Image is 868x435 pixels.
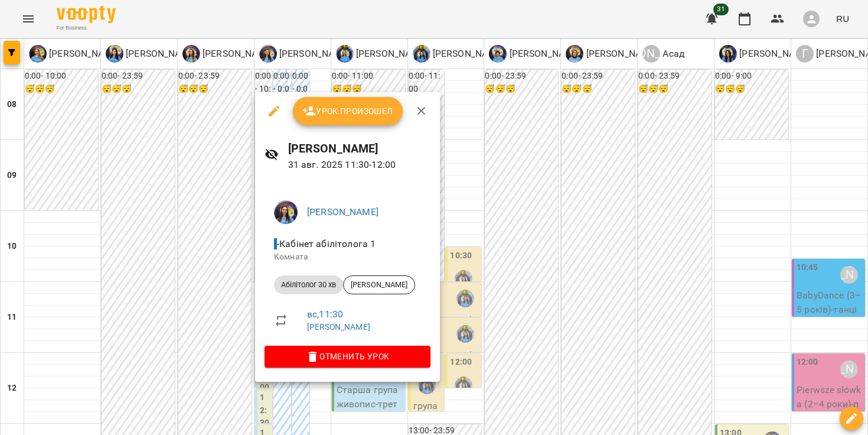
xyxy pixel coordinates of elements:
img: c30cf3dcb7f7e8baf914f38a97ec6524.jpg [274,200,298,224]
p: 31 авг. 2025 11:30 - 12:00 [288,158,431,172]
a: [PERSON_NAME] [307,322,370,332]
h6: [PERSON_NAME] [288,139,431,158]
button: Урок произошел [293,97,403,125]
p: Комната [274,251,421,263]
span: [PERSON_NAME] [344,280,415,290]
span: Урок произошел [302,104,393,118]
a: [PERSON_NAME] [307,206,378,218]
a: вс , 11:30 [307,309,343,320]
span: Абілітолог 30 хв [274,280,343,290]
button: Отменить Урок [265,346,430,367]
span: Отменить Урок [274,349,421,363]
div: [PERSON_NAME] [343,275,415,294]
span: - Кабінет абілітолога 1 [274,238,378,249]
